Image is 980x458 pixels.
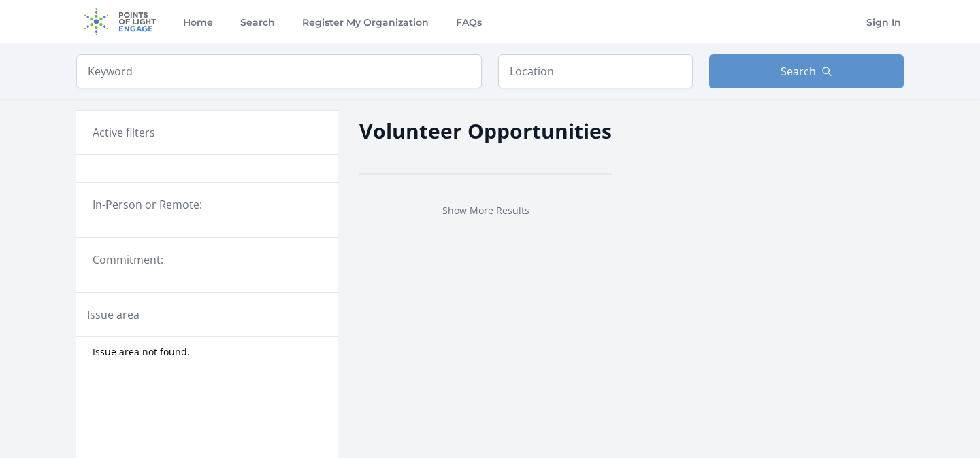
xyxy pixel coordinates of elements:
[781,63,816,80] span: Search
[359,116,612,146] h2: Volunteer Opportunities
[87,306,140,323] legend: Issue area
[442,204,529,217] a: Show More Results
[709,54,904,88] button: Search
[498,54,693,88] input: Location
[93,124,155,141] h3: Active filters
[93,345,190,359] span: Issue area not found.
[93,251,321,268] legend: Commitment:
[76,54,482,88] input: Keyword
[93,196,321,213] legend: In-Person or Remote:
